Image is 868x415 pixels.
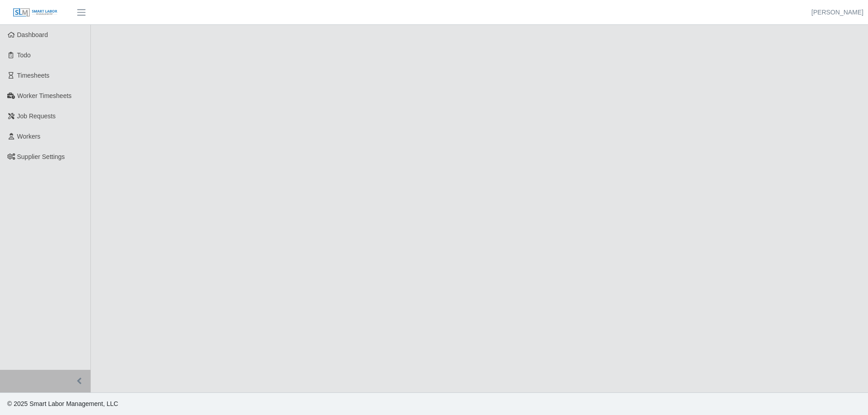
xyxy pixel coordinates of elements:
[17,112,56,120] span: Job Requests
[17,51,31,59] span: Todo
[13,8,58,18] img: SLM Logo
[17,31,48,38] span: Dashboard
[17,92,71,99] span: Worker Timesheets
[7,400,118,407] span: © 2025 Smart Labor Management, LLC
[17,153,65,160] span: Supplier Settings
[811,8,863,17] a: [PERSON_NAME]
[17,72,50,79] span: Timesheets
[17,133,41,140] span: Workers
